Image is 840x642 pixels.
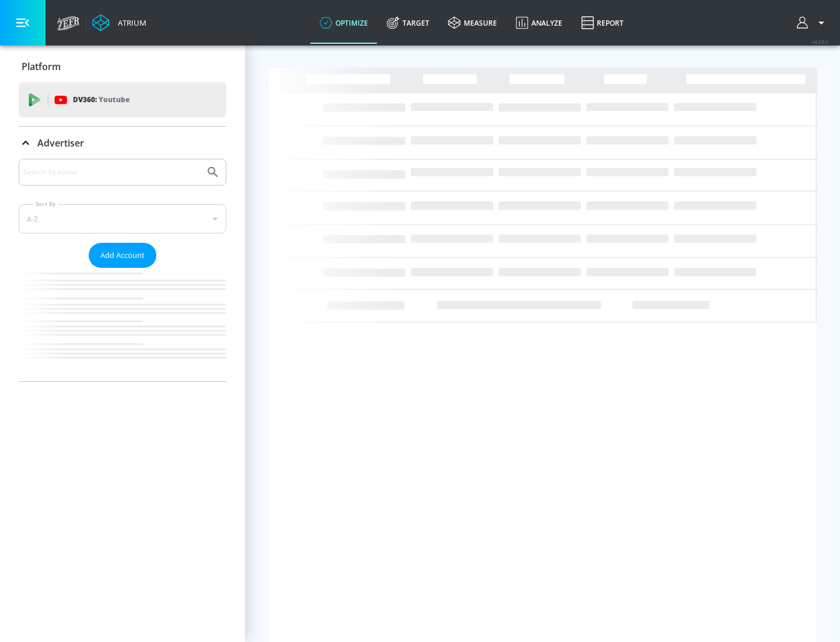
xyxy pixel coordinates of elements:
div: Advertiser [19,127,226,159]
p: DV360: [73,93,129,106]
p: Youtube [99,93,129,106]
p: Advertiser [37,137,84,149]
a: Target [377,2,439,44]
input: Search by name [23,165,200,180]
label: Sort By [33,200,58,208]
a: Atrium [92,14,146,32]
span: Add Account [100,249,145,262]
nav: list of Advertiser [19,268,226,381]
div: Atrium [113,18,146,28]
div: DV360: Youtube [19,82,226,117]
a: optimize [310,2,377,44]
a: Report [572,2,633,44]
div: A-Z [19,204,226,233]
span: v 4.28.0 [812,39,828,45]
a: Analyze [506,2,572,44]
a: measure [439,2,506,44]
p: Platform [22,60,61,73]
div: Platform [19,50,226,83]
div: Advertiser [19,159,226,381]
button: Add Account [89,243,156,268]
